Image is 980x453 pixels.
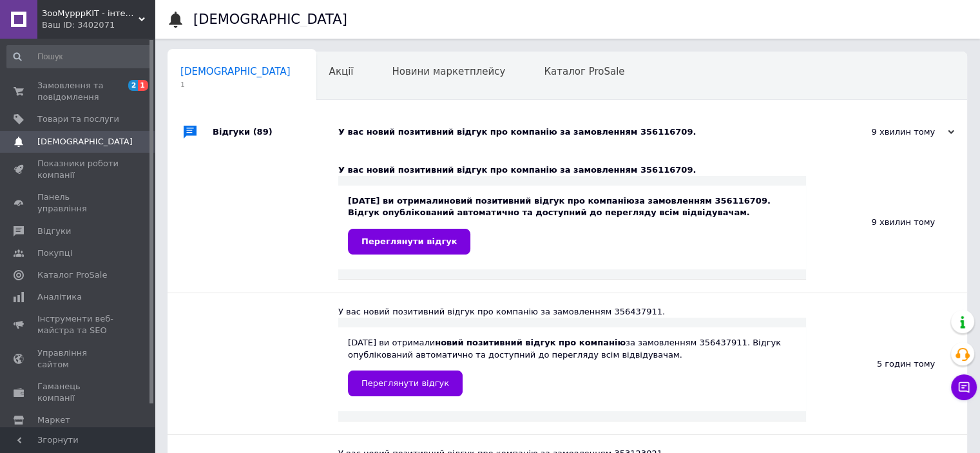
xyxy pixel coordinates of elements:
span: Замовлення та повідомлення [37,80,119,103]
b: новий позитивний відгук про компанію [435,338,626,347]
div: 9 хвилин тому [806,151,967,293]
button: Чат з покупцем [951,374,977,400]
div: У вас новий позитивний відгук про компанію за замовленням 356437911. [338,306,806,318]
span: Акції [329,66,354,77]
span: [DEMOGRAPHIC_DATA] [180,66,291,77]
div: У вас новий позитивний відгук про компанію за замовленням 356116709. [338,126,825,138]
span: Переглянути відгук [361,378,449,388]
span: Каталог ProSale [37,269,107,281]
span: 1 [138,80,148,91]
span: Відгуки [37,226,71,237]
h1: [DEMOGRAPHIC_DATA] [193,12,347,27]
span: Переглянути відгук [361,236,457,246]
span: 2 [128,80,139,91]
div: 5 годин тому [806,293,967,434]
span: Інструменти веб-майстра та SEO [37,313,119,336]
input: Пошук [6,45,152,68]
div: [DATE] ви отримали за замовленням 356437911. Відгук опублікований автоматично та доступний до пер... [348,337,796,396]
span: (89) [253,127,273,137]
div: Відгуки [213,113,338,151]
span: Маркет [37,414,70,426]
span: Товари та послуги [37,113,119,125]
b: новий позитивний відгук про компанію [444,196,635,206]
span: Каталог ProSale [544,66,624,77]
span: Управління сайтом [37,347,119,371]
span: 1 [180,80,291,90]
span: Покупці [37,247,72,259]
div: У вас новий позитивний відгук про компанію за замовленням 356116709. [338,164,806,176]
div: [DATE] ви отримали за замовленням 356116709. Відгук опублікований автоматично та доступний до пер... [348,195,796,254]
span: ЗооМурррКІТ - інтернет зоомагазин [42,8,139,19]
span: [DEMOGRAPHIC_DATA] [37,136,133,148]
span: Аналітика [37,291,82,303]
div: Ваш ID: 3402071 [42,19,155,31]
a: Переглянути відгук [348,371,463,396]
span: Гаманець компанії [37,381,119,404]
span: Новини маркетплейсу [392,66,505,77]
span: Показники роботи компанії [37,158,119,181]
div: 9 хвилин тому [825,126,954,138]
span: Панель управління [37,191,119,215]
a: Переглянути відгук [348,229,470,255]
